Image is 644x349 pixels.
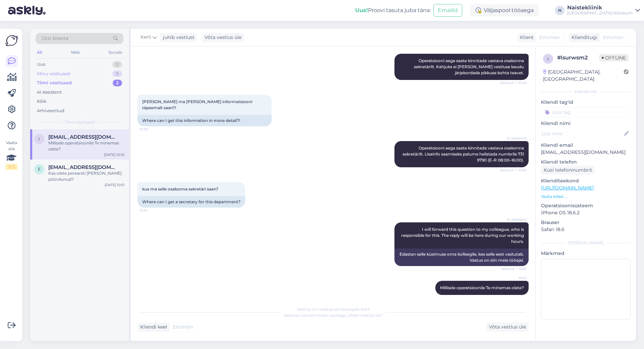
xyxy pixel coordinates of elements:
div: Võta vestlus üle [486,322,529,332]
button: Emailid [433,4,462,17]
span: Otsi kliente [42,35,68,42]
div: Tiimi vestlused [37,80,72,86]
span: 10:51 [140,208,165,213]
span: Millisele operatsioonile Te minemas olete? [440,285,524,290]
div: [DATE] 10:51 [105,182,125,187]
span: Estonian [173,323,193,331]
span: Nähtud ✓ 10:52 [500,295,527,300]
div: Küsi telefoninumbrit [541,166,595,175]
a: [URL][DOMAIN_NAME] [541,185,594,191]
p: Brauser [541,219,631,226]
div: [DATE] 10:52 [104,152,125,157]
div: Väljaspool tööaega [470,4,539,16]
div: [GEOGRAPHIC_DATA], [GEOGRAPHIC_DATA] [543,69,624,83]
div: All [36,48,43,57]
div: Uus [37,61,45,68]
div: 0 [112,71,122,77]
span: I will forward this question to my colleague, who is responsible for this. The reply will be here... [401,227,525,244]
p: Kliendi nimi [541,120,631,127]
span: [PERSON_NAME] ma [PERSON_NAME] informatsiooni täpsemalt saan?! [142,99,253,110]
div: 0 [112,61,122,68]
span: l [547,56,549,61]
div: AI Assistent [37,89,62,96]
span: Nähtud ✓ 10:49 [500,80,527,85]
div: Minu vestlused [37,71,70,77]
div: Vaata siia [5,140,17,170]
img: Askly Logo [5,34,18,47]
div: Web [69,48,81,57]
span: Operatsiooni aega saate kinnitada vastava osakonna sekretärilt. Lisainfo saamiseks palume helista... [402,145,525,163]
span: Estonian [539,34,560,41]
div: N [555,6,565,15]
span: Kerli [141,34,151,41]
div: Võta vestlus üle [202,33,244,42]
div: Millisele operatsioonile Te minemas olete? [48,140,125,152]
span: 10:50 [140,127,165,132]
span: Tiimi vestlused [65,119,95,125]
div: Socials [107,48,123,57]
p: iPhone OS 18.6.2 [541,209,631,216]
input: Lisa nimi [541,130,623,137]
div: Naistekliinik [567,5,633,10]
span: Nähtud ✓ 10:50 [500,168,527,173]
span: Offline [599,54,629,61]
p: Operatsioonisüsteem [541,202,631,209]
span: AI Assistent [501,217,527,222]
p: Märkmed [541,250,631,257]
span: Vestluse ülevõtmiseks vajutage [283,313,383,318]
div: Klienditugi [569,34,597,41]
span: Operatsiooni aega saate kinnitada vastava osakonna sekretärilt. Kahjuks ei [PERSON_NAME] vestluse... [414,58,525,75]
p: Kliendi tag'id [541,99,631,106]
p: Safari 18.6 [541,226,631,233]
div: Klient [517,34,534,41]
div: Arhiveeritud [37,107,64,114]
div: [PERSON_NAME] [541,240,631,246]
div: 2 [113,80,122,86]
span: Nähtud ✓ 10:51 [501,266,527,271]
div: Kliendi keel [138,323,167,331]
p: Klienditeekond [541,177,631,184]
b: Uus! [355,7,368,13]
p: Vaata edasi ... [541,193,631,200]
input: Lisa tag [541,107,631,117]
div: 2 / 3 [5,164,17,170]
span: Vestlus on määratud kasutajale Kerli [297,307,370,312]
div: Edastan selle küsimuse oma kolleegile, kes selle eest vastutab. Vastus on siin meie tööajal. [394,249,529,266]
div: Where can I get a secretary for this department? [138,196,245,208]
p: Kliendi email [541,142,631,149]
div: juhib vestlust [160,34,195,41]
div: Proovi tasuta juba täna: [355,6,431,14]
div: Kliendi info [541,89,631,95]
div: Kas olete perearsti [PERSON_NAME] pöördunud? [48,170,125,182]
span: einard678@hotmail.com [48,164,118,170]
p: Kliendi telefon [541,159,631,166]
span: AI Assistent [501,136,527,141]
span: Kerli [501,275,527,280]
div: [GEOGRAPHIC_DATA] Kliinikum [567,10,633,16]
p: [EMAIL_ADDRESS][DOMAIN_NAME] [541,149,631,156]
div: Kõik [37,98,47,105]
span: irina15oidingu@gmail.com [48,134,118,140]
span: i [39,136,40,141]
div: Where can I get this information in more detail?! [138,115,272,126]
div: # lsurwsm2 [557,54,599,62]
a: Naistekliinik[GEOGRAPHIC_DATA] Kliinikum [567,5,640,16]
i: „Võtke vestlus üle” [346,313,383,318]
span: e [38,167,41,172]
span: Estonian [603,34,624,41]
span: kus ma selle osakonna sekretäri saan? [142,186,218,191]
